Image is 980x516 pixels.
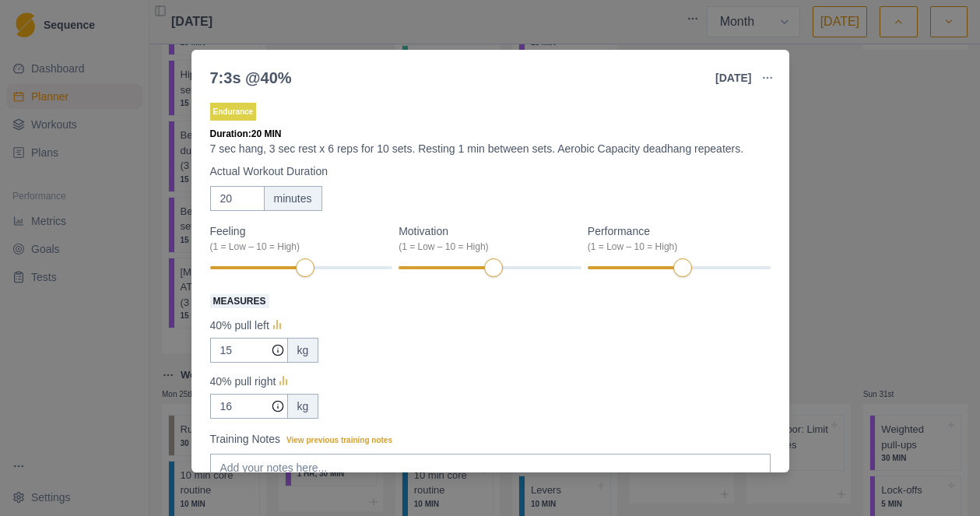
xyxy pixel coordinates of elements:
div: 7:3s @40% [210,66,292,90]
label: Motivation [399,223,572,254]
span: View previous training notes [286,436,392,444]
p: 40% pull right [210,374,276,390]
label: Training Notes [210,431,761,448]
label: Performance [588,223,761,254]
div: (1 = Low – 10 = High) [399,240,572,254]
p: 7 sec hang, 3 sec rest x 6 reps for 10 sets. Resting 1 min between sets. Aerobic Capacity deadhan... [210,141,771,157]
div: kg [287,394,319,419]
p: Duration: 20 MIN [210,127,771,141]
p: 40% pull left [210,318,269,334]
div: minutes [264,186,322,211]
p: [DATE] [715,70,751,86]
div: kg [287,338,319,363]
p: Endurance [210,103,257,121]
span: Measures [210,294,269,308]
div: (1 = Low – 10 = High) [210,240,384,254]
label: Feeling [210,223,384,254]
label: Actual Workout Duration [210,163,761,180]
div: (1 = Low – 10 = High) [588,240,761,254]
